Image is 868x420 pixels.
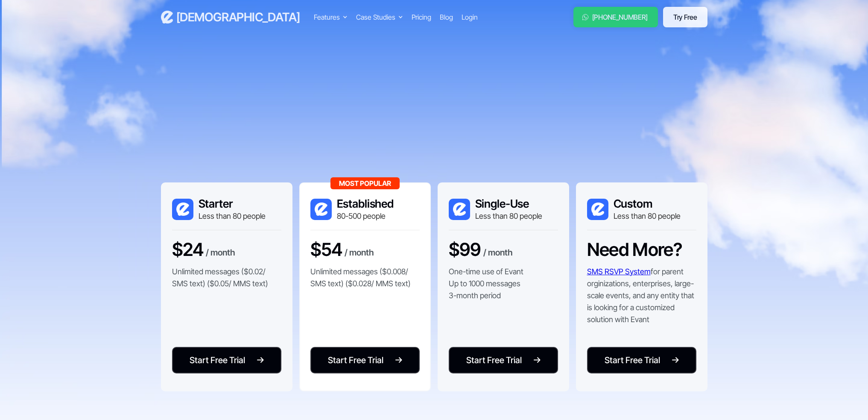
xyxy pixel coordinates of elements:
[328,354,383,367] div: Start Free Trial
[314,12,340,22] div: Features
[462,12,478,22] a: Login
[663,7,707,27] a: Try Free
[614,211,681,221] div: Less than 80 people
[172,239,204,260] h3: $24
[310,347,420,373] a: Start Free Trial
[199,197,266,211] h3: Starter
[587,266,696,326] p: for parent orginizations, enterprises, large-scale events, and any entity that is looking for a c...
[573,7,658,27] a: [PHONE_NUMBER]
[587,267,651,276] a: SMS RSVP System
[314,12,348,22] div: Features
[475,211,542,221] div: Less than 80 people
[190,354,245,367] div: Start Free Trial
[310,239,342,260] h3: $54
[466,354,522,367] div: Start Free Trial
[614,197,681,211] h3: Custom
[172,347,281,373] a: Start Free Trial
[587,347,696,373] a: Start Free Trial
[356,12,395,22] div: Case Studies
[330,177,400,189] div: Most Popular
[587,239,682,260] h3: Need More?
[206,246,235,261] div: / month
[356,12,403,22] div: Case Studies
[337,197,394,211] h3: Established
[449,266,523,302] p: One-time use of Evant Up to 1000 messages 3-month period
[337,211,394,221] div: 80-500 people
[412,12,431,22] a: Pricing
[605,354,660,367] div: Start Free Trial
[475,197,542,211] h3: Single-Use
[449,347,558,373] a: Start Free Trial
[176,10,300,25] h3: [DEMOGRAPHIC_DATA]
[172,266,281,290] p: Unlimited messages ($0.02/ SMS text) ($0.05/ MMS text)
[161,10,300,25] a: home
[483,246,513,261] div: / month
[199,211,266,221] div: Less than 80 people
[592,12,648,22] div: [PHONE_NUMBER]
[345,246,374,261] div: / month
[310,266,420,290] p: Unlimited messages ($0.008/ SMS text) ($0.028/ MMS text)
[449,239,481,260] h3: $99
[440,12,453,22] a: Blog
